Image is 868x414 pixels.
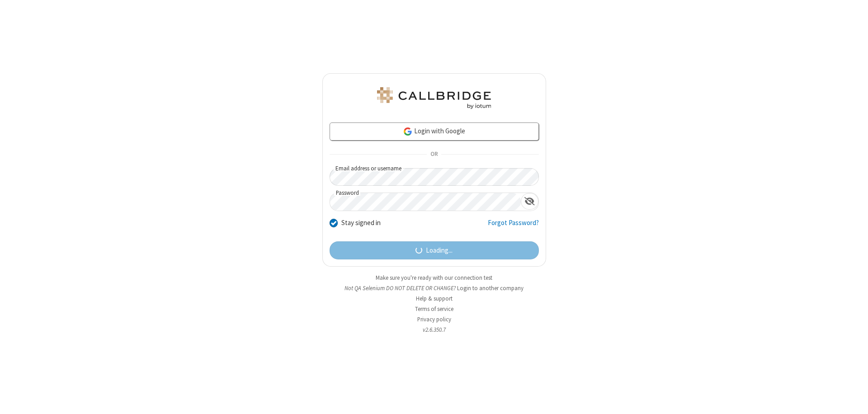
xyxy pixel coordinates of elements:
button: Login to another company [457,284,524,292]
a: Login with Google [330,122,539,141]
img: google-icon.png [403,127,413,136]
li: v2.6.350.7 [322,325,546,334]
li: Not QA Selenium DO NOT DELETE OR CHANGE? [322,284,546,292]
img: QA Selenium DO NOT DELETE OR CHANGE [375,87,493,109]
span: OR [427,148,441,161]
div: Show password [521,193,538,210]
label: Stay signed in [341,218,381,228]
input: Email address or username [330,168,539,186]
a: Privacy policy [417,315,451,323]
a: Help & support [416,295,453,302]
span: Loading... [426,245,453,256]
a: Forgot Password? [488,218,539,235]
a: Make sure you're ready with our connection test [376,274,492,282]
input: Password [330,193,521,211]
a: Terms of service [415,305,453,313]
button: Loading... [330,241,539,259]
